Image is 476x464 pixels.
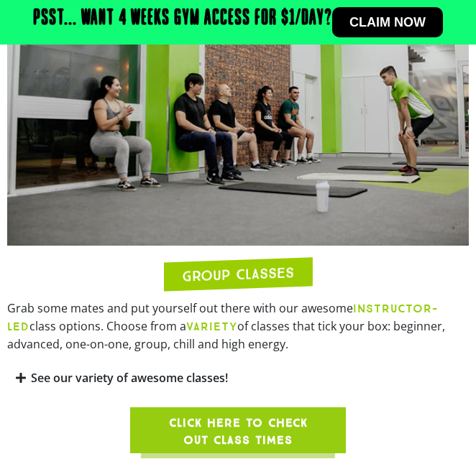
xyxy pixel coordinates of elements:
p: Grab some mates and put yourself out there with our awesome class options. Choose from a of class... [7,300,469,353]
a: Click here to check out class times [130,407,346,453]
b: VARIETY [186,320,237,333]
a: Claim now [332,7,443,37]
div: See our variety of awesome classes! [7,363,469,393]
span: Claim now [349,16,426,29]
span: Click here to check out class times [165,414,311,449]
h2: GROUP CLASSES [182,266,294,284]
h2: Psst... Want 4 weeks gym access for $1/day? [33,7,332,30]
a: See our variety of awesome classes! [31,370,228,386]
